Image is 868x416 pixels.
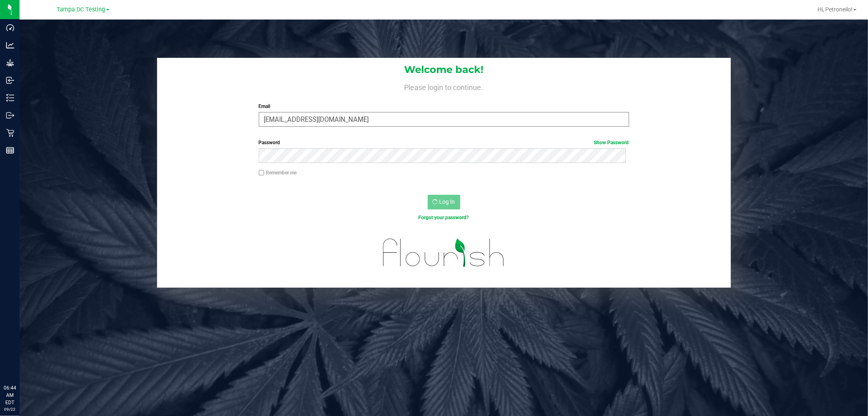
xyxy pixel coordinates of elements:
[6,111,14,119] inline-svg: Outbound
[259,169,297,176] label: Remember me
[6,146,14,154] inline-svg: Reports
[428,195,460,209] button: Log In
[157,64,731,75] h1: Welcome back!
[439,198,455,205] span: Log In
[594,140,629,145] a: Show Password
[818,6,853,13] span: Hi, Petroneilo!
[57,6,105,13] span: Tampa DC Testing
[6,76,14,84] inline-svg: Inbound
[4,406,16,412] p: 09/22
[6,24,14,32] inline-svg: Dashboard
[259,140,280,145] span: Password
[259,103,629,110] label: Email
[3,1,7,9] span: 1
[157,81,731,91] h4: Please login to continue.
[372,230,516,276] img: flourish_logo.svg
[4,384,16,406] p: 06:44 AM EDT
[259,170,265,176] input: Remember me
[6,129,14,137] inline-svg: Retail
[419,215,469,220] a: Forgot your password?
[6,94,14,102] inline-svg: Inventory
[6,59,14,67] inline-svg: Grow
[6,41,14,49] inline-svg: Analytics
